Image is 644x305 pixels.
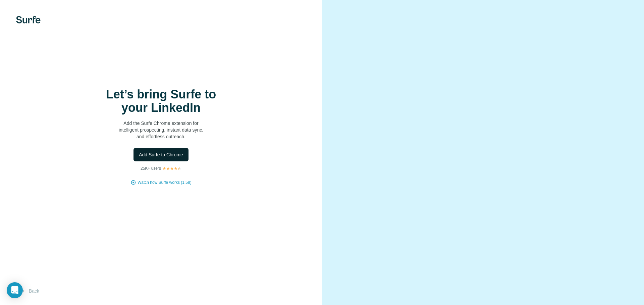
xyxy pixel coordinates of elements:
[16,285,44,297] button: Back
[94,88,228,115] h1: Let’s bring Surfe to your LinkedIn
[94,120,228,140] p: Add the Surfe Chrome extension for intelligent prospecting, instant data sync, and effortless out...
[162,166,181,170] img: Rating Stars
[16,16,41,23] img: Surfe's logo
[138,179,191,185] button: Watch how Surfe works (1:58)
[133,148,189,161] button: Add Surfe to Chrome
[141,165,161,171] p: 25K+ users
[7,282,23,298] div: Open Intercom Messenger
[139,151,183,158] span: Add Surfe to Chrome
